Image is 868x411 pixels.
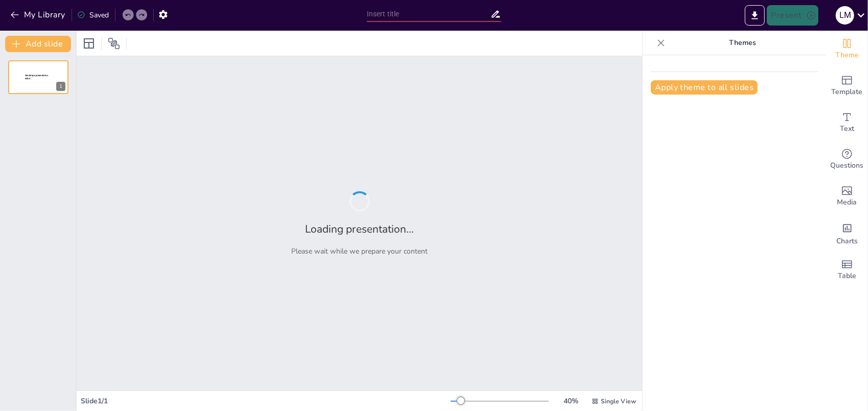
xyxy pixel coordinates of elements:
[831,160,864,171] span: Questions
[5,36,71,52] button: Add slide
[81,35,97,52] div: Layout
[291,246,428,256] p: Please wait while we prepare your content
[832,86,863,98] span: Template
[836,236,858,247] span: Charts
[108,37,120,50] span: Position
[835,50,859,61] span: Theme
[827,252,867,288] div: Add a table
[827,141,867,178] div: Get real-time input from your audience
[8,60,68,94] div: 1
[837,197,857,208] span: Media
[836,6,854,25] div: L M
[827,215,867,252] div: Add charts and graphs
[601,397,636,405] span: Single View
[827,67,867,104] div: Add ready made slides
[840,123,854,134] span: Text
[827,104,867,141] div: Add text boxes
[56,82,65,91] div: 1
[836,5,854,26] button: L M
[669,31,816,55] p: Themes
[651,80,758,95] button: Apply theme to all slides
[827,178,867,215] div: Add images, graphics, shapes or video
[77,10,109,20] div: Saved
[367,7,490,21] input: Insert title
[81,396,451,406] div: Slide 1 / 1
[827,31,867,67] div: Change the overall theme
[305,222,414,236] h2: Loading presentation...
[767,5,818,26] button: Present
[25,74,48,80] span: Sendsteps presentation editor
[8,7,69,23] button: My Library
[745,5,765,26] button: Export to PowerPoint
[559,396,583,406] div: 40 %
[838,270,856,282] span: Table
